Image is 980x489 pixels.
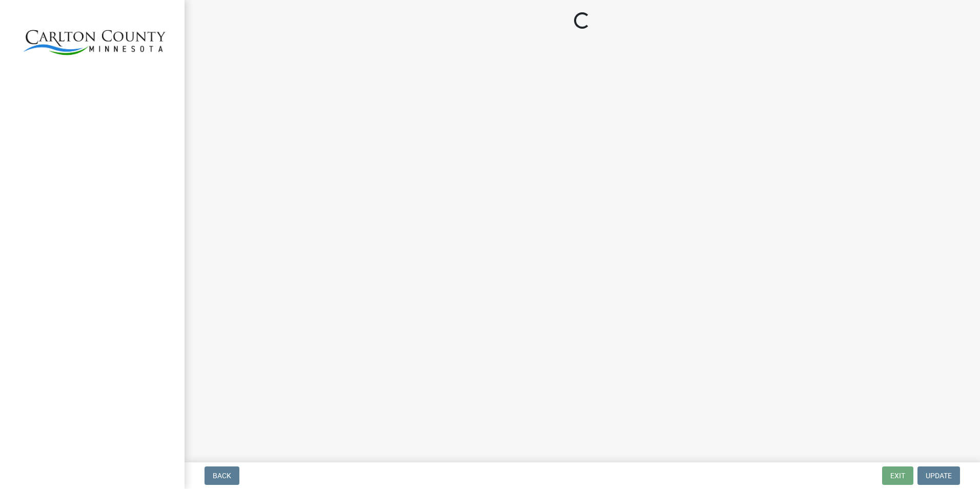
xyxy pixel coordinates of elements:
[213,472,231,480] span: Back
[926,472,952,480] span: Update
[882,466,913,485] button: Exit
[205,466,239,485] button: Back
[21,11,168,69] img: Carlton County, Minnesota
[917,466,960,485] button: Update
